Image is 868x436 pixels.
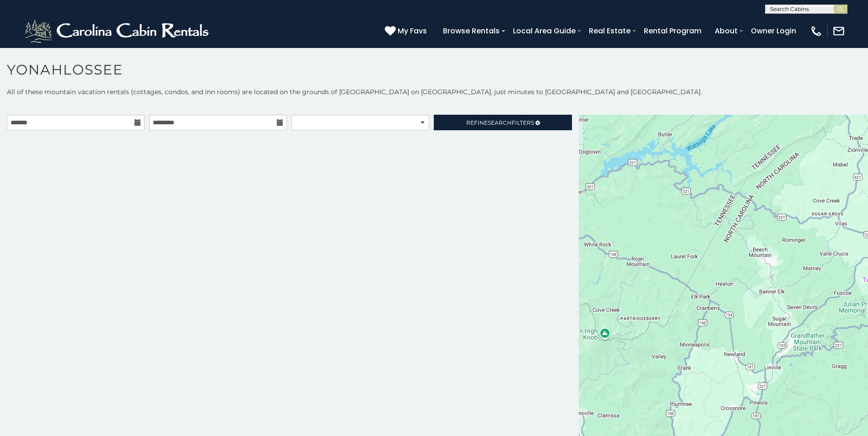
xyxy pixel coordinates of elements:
a: RefineSearchFilters [434,115,571,130]
a: About [710,23,742,39]
img: mail-regular-white.png [832,25,845,37]
a: Owner Login [746,23,801,39]
span: My Favs [398,25,427,37]
span: Search [488,119,512,126]
img: White-1-2.png [23,17,213,45]
a: Rental Program [639,23,706,39]
a: Browse Rentals [438,23,504,39]
a: Real Estate [584,23,635,39]
a: Local Area Guide [508,23,580,39]
span: Refine Filters [466,119,534,126]
img: phone-regular-white.png [810,25,823,37]
a: My Favs [385,25,429,37]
